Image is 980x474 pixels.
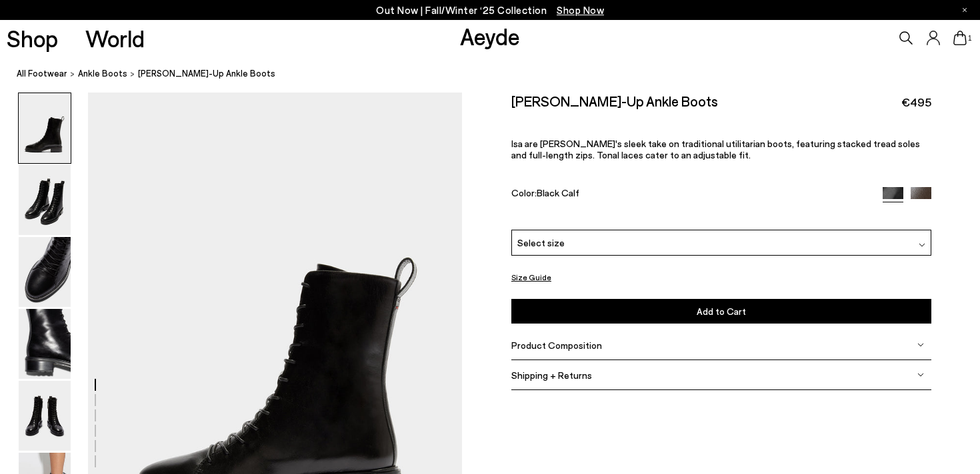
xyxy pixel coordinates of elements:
div: Color: [511,187,869,202]
span: Add to Cart [697,306,746,317]
span: Isa are [PERSON_NAME]'s sleek take on traditional utilitarian boots, featuring stacked tread sole... [511,138,920,160]
span: Product Composition [511,340,602,351]
img: svg%3E [917,342,924,348]
span: 1 [967,35,973,42]
button: Size Guide [511,269,551,286]
span: Black Calf [537,187,579,198]
img: svg%3E [917,371,924,378]
img: Isa Lace-Up Ankle Boots - Image 4 [19,309,71,379]
span: Select size [517,236,565,250]
button: Add to Cart [511,299,931,324]
span: [PERSON_NAME]-Up Ankle Boots [138,67,275,81]
p: Out Now | Fall/Winter ‘25 Collection [376,2,604,19]
a: ankle boots [78,67,127,81]
span: Shipping + Returns [511,369,592,381]
img: Isa Lace-Up Ankle Boots - Image 2 [19,165,71,235]
a: World [85,27,145,50]
img: svg%3E [919,242,925,248]
img: Isa Lace-Up Ankle Boots - Image 5 [19,381,71,451]
h2: [PERSON_NAME]-Up Ankle Boots [511,93,718,109]
span: ankle boots [78,68,127,79]
a: 1 [953,31,967,45]
nav: breadcrumb [17,56,980,93]
span: Navigate to /collections/new-in [557,4,604,16]
span: €495 [901,94,931,111]
img: Isa Lace-Up Ankle Boots - Image 1 [19,93,71,163]
a: Aeyde [460,22,520,50]
a: Shop [7,27,58,50]
a: All Footwear [17,67,67,81]
img: Isa Lace-Up Ankle Boots - Image 3 [19,237,71,307]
